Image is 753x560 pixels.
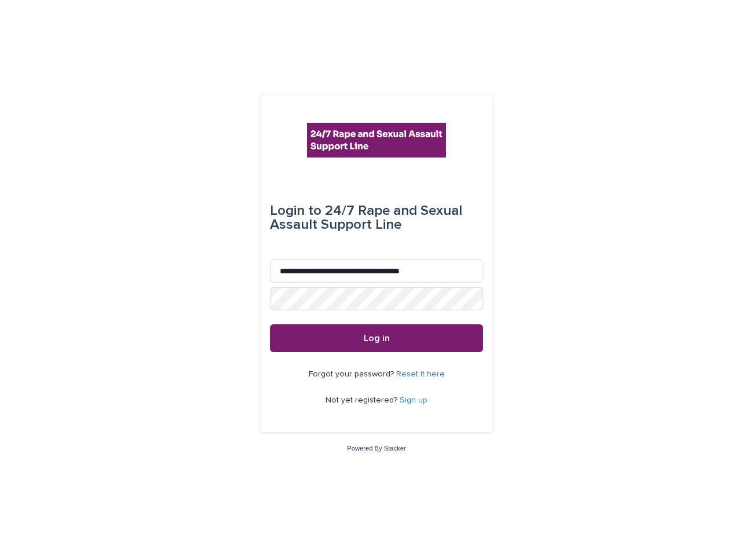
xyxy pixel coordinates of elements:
[309,370,396,378] span: Forgot your password?
[326,396,400,404] span: Not yet registered?
[347,445,405,452] a: Powered By Stacker
[270,204,321,218] span: Login to
[396,370,445,378] a: Reset it here
[270,195,483,241] div: 24/7 Rape and Sexual Assault Support Line
[307,123,446,158] img: rhQMoQhaT3yELyF149Cw
[400,396,427,404] a: Sign up
[364,334,390,343] span: Log in
[270,324,483,352] button: Log in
